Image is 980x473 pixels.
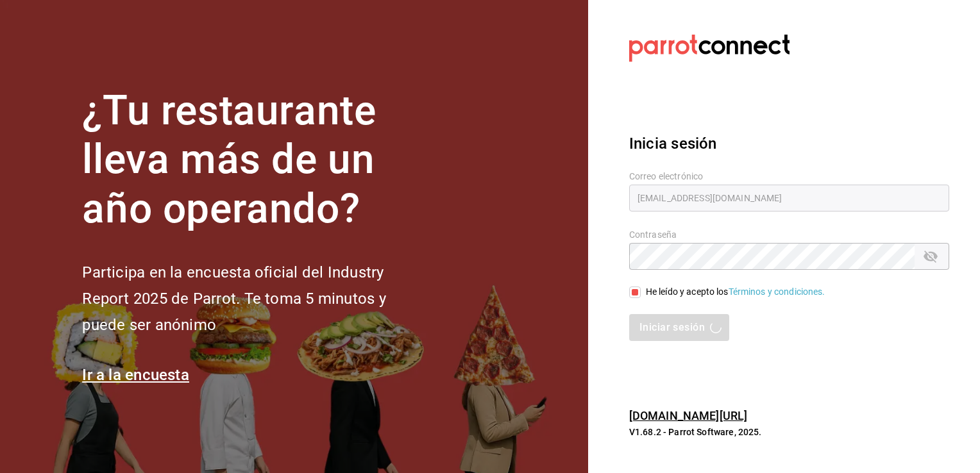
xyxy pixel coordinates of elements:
[629,185,949,212] input: Ingresa tu correo electrónico
[629,426,949,438] p: V1.68.2 - Parrot Software, 2025.
[82,87,428,234] h1: ¿Tu restaurante lleva más de un año operando?
[646,285,825,299] div: He leído y acepto los
[629,132,949,155] h3: Inicia sesión
[729,286,825,297] a: Términos y condiciones.
[629,171,949,180] label: Correo electrónico
[82,260,428,338] h2: Participa en la encuesta oficial del Industry Report 2025 de Parrot. Te toma 5 minutos y puede se...
[629,409,747,422] a: [DOMAIN_NAME][URL]
[629,229,949,238] label: Contraseña
[82,366,189,384] a: Ir a la encuesta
